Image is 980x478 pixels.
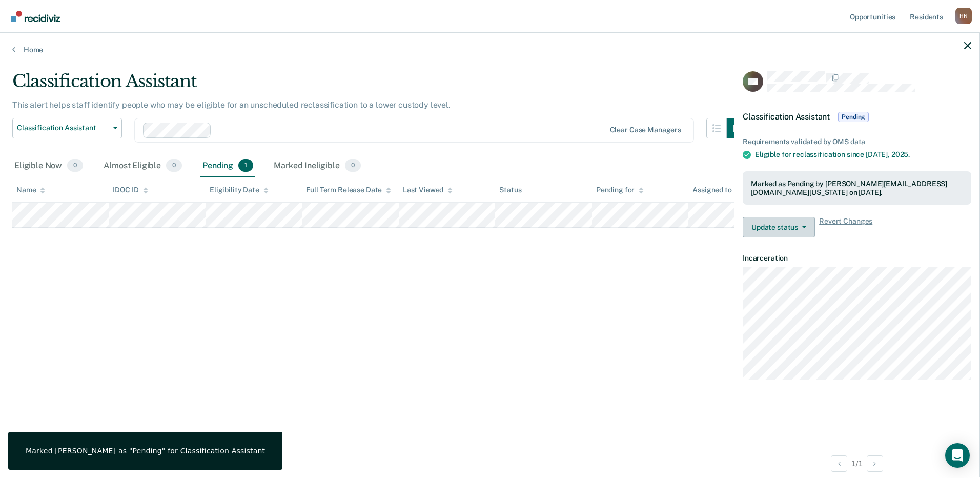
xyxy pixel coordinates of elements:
[596,186,644,194] div: Pending for
[345,159,361,172] span: 0
[12,100,451,110] p: This alert helps staff identify people who may be eligible for an unscheduled reclassification to...
[751,180,963,197] div: Marked as Pending by [PERSON_NAME][EMAIL_ADDRESS][DOMAIN_NAME][US_STATE] on [DATE].
[67,159,83,172] span: 0
[819,217,872,237] span: Revert Changes
[210,186,269,194] div: Eligibility Date
[11,11,60,22] img: Recidiviz
[755,150,971,159] div: Eligible for reclassification since [DATE],
[743,217,815,237] button: Update status
[955,8,972,24] button: Profile dropdown button
[16,186,45,194] div: Name
[238,159,253,172] span: 1
[891,150,910,158] span: 2025.
[200,155,255,177] div: Pending
[101,155,184,177] div: Almost Eligible
[499,186,521,194] div: Status
[867,455,883,472] button: Next Opportunity
[831,455,847,472] button: Previous Opportunity
[166,159,182,172] span: 0
[17,124,109,132] span: Classification Assistant
[610,126,681,134] div: Clear case managers
[12,155,85,177] div: Eligible Now
[12,45,968,54] a: Home
[403,186,453,194] div: Last Viewed
[955,8,972,24] div: H N
[692,186,741,194] div: Assigned to
[743,112,830,122] span: Classification Assistant
[734,450,979,477] div: 1 / 1
[26,446,265,455] div: Marked [PERSON_NAME] as "Pending" for Classification Assistant
[734,101,979,133] div: Classification AssistantPending
[838,112,869,122] span: Pending
[945,443,970,468] div: Open Intercom Messenger
[12,71,747,100] div: Classification Assistant
[272,155,363,177] div: Marked Ineligible
[743,254,971,263] dt: Incarceration
[113,186,148,194] div: IDOC ID
[743,137,971,146] div: Requirements validated by OMS data
[306,186,391,194] div: Full Term Release Date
